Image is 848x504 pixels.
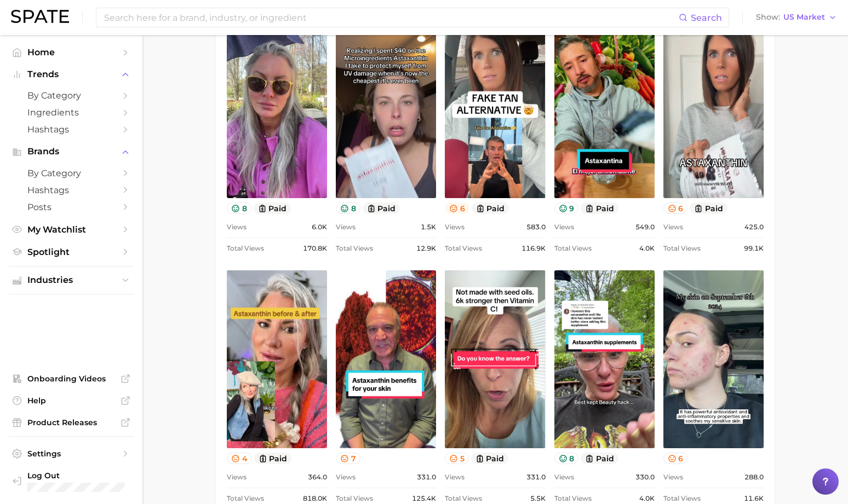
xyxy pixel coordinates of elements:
span: Total Views [336,242,373,255]
button: paid [471,453,509,464]
a: Log out. Currently logged in with e-mail addison@spate.nyc. [9,467,134,495]
span: 1.5k [421,221,436,234]
a: Product Releases [9,414,134,431]
a: Home [9,44,134,61]
a: Ingredients [9,104,134,121]
input: Search here for a brand, industry, or ingredient [103,8,679,27]
button: paid [581,202,618,214]
span: Home [27,47,115,57]
button: 6 [663,453,688,464]
a: Help [9,392,134,409]
span: Views [554,471,574,484]
button: 5 [445,453,469,464]
span: Views [663,221,683,234]
span: Onboarding Videos [27,374,115,384]
button: Trends [9,66,134,83]
span: Hashtags [27,185,115,195]
span: 288.0 [744,471,764,484]
span: 331.0 [526,471,546,484]
span: 549.0 [635,221,655,234]
span: Show [756,14,780,20]
button: paid [581,453,618,464]
a: Spotlight [9,244,134,260]
span: Trends [27,69,115,79]
span: Posts [27,202,115,212]
button: paid [690,202,727,214]
span: Views [227,471,247,484]
span: Spotlight [27,247,115,257]
span: 364.0 [308,471,327,484]
span: Help [27,396,115,405]
span: 99.1k [744,242,764,255]
button: paid [363,202,400,214]
span: Views [663,471,683,484]
a: by Category [9,87,134,104]
span: Views [336,471,356,484]
span: Views [336,221,356,234]
button: 8 [554,453,579,464]
span: Settings [27,449,115,459]
a: Settings [9,445,134,462]
button: paid [254,453,292,464]
span: US Market [783,14,825,20]
span: 4.0k [639,242,655,255]
span: Product Releases [27,418,115,427]
span: Views [554,221,574,234]
span: Hashtags [27,124,115,135]
span: by Category [27,90,115,101]
a: Posts [9,199,134,216]
span: 6.0k [312,221,327,234]
button: 9 [554,202,579,214]
span: 170.8k [303,242,327,255]
span: Views [445,471,465,484]
button: Brands [9,143,134,160]
span: Search [691,13,722,23]
button: 7 [336,453,360,464]
button: paid [472,202,509,214]
span: Industries [27,275,115,285]
button: ShowUS Market [753,10,840,25]
span: Total Views [663,242,701,255]
span: 425.0 [744,221,764,234]
img: SPATE [11,10,69,23]
button: 4 [227,453,252,464]
a: Onboarding Videos [9,370,134,387]
span: 116.9k [522,242,546,255]
button: paid [254,202,291,214]
a: by Category [9,165,134,182]
span: Total Views [227,242,264,255]
span: 331.0 [417,471,436,484]
span: My Watchlist [27,224,115,235]
button: 8 [336,202,360,214]
a: Hashtags [9,182,134,199]
span: Views [445,221,465,234]
span: Ingredients [27,107,115,118]
button: 6 [445,202,469,214]
span: Total Views [554,242,592,255]
span: Log Out [27,471,125,480]
span: 583.0 [526,221,546,234]
button: 6 [663,202,688,214]
button: Industries [9,272,134,288]
span: Total Views [445,242,482,255]
button: 8 [227,202,251,214]
span: by Category [27,168,115,178]
a: Hashtags [9,121,134,138]
span: Views [227,221,247,234]
a: My Watchlist [9,221,134,238]
span: Brands [27,147,115,157]
span: 12.9k [416,242,436,255]
span: 330.0 [635,471,655,484]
